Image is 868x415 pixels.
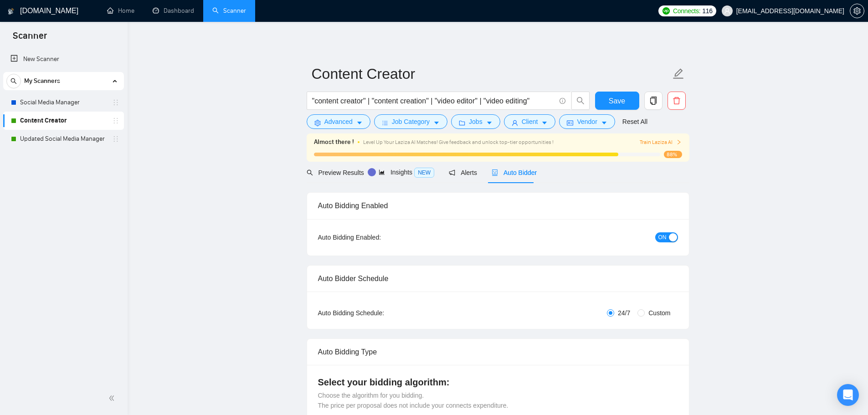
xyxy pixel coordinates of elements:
span: Jobs [469,117,483,127]
a: Reset All [622,117,647,127]
div: Auto Bidding Enabled: [318,232,438,242]
button: barsJob Categorycaret-down [374,114,447,129]
a: New Scanner [10,50,117,68]
span: user [512,119,518,126]
div: Auto Bidder Schedule [318,266,678,292]
a: searchScanner [212,7,246,15]
img: upwork-logo.png [663,7,670,15]
span: folder [459,119,465,126]
li: New Scanner [3,50,124,68]
span: caret-down [486,119,493,126]
span: robot [492,169,498,176]
a: Updated Social Media Manager [20,130,107,148]
a: Content Creator [20,112,107,130]
span: setting [314,119,321,126]
button: delete [668,92,686,110]
span: search [7,78,21,84]
button: search [571,92,590,110]
div: Auto Bidding Enabled [318,193,678,219]
span: double-left [108,394,118,403]
span: caret-down [433,119,440,126]
span: caret-down [356,119,363,126]
button: settingAdvancedcaret-down [307,114,370,129]
span: Connects: [673,6,700,16]
button: folderJobscaret-down [451,114,500,129]
button: search [6,74,21,88]
div: Tooltip anchor [368,168,376,176]
input: Scanner name... [312,62,671,85]
span: Save [609,95,625,107]
span: Scanner [5,29,54,48]
span: Alerts [449,169,477,176]
span: Level Up Your Laziza AI Matches! Give feedback and unlock top-tier opportunities ! [363,139,554,145]
span: copy [645,97,662,105]
span: holder [112,135,119,143]
a: dashboardDashboard [153,7,194,15]
button: idcardVendorcaret-down [559,114,615,129]
span: holder [112,99,119,106]
span: My Scanners [24,72,60,90]
span: Custom [645,308,674,318]
span: user [724,8,730,14]
span: Preview Results [307,169,364,176]
button: userClientcaret-down [504,114,556,129]
li: My Scanners [3,72,124,148]
a: Social Media Manager [20,93,107,112]
div: Auto Bidding Type [318,339,678,365]
span: delete [668,97,685,105]
span: Client [522,117,538,127]
span: 24/7 [614,308,634,318]
span: holder [112,117,119,124]
div: Auto Bidding Schedule: [318,308,438,318]
a: setting [850,7,864,15]
span: Insights [379,169,434,176]
span: Vendor [577,117,597,127]
span: caret-down [541,119,548,126]
span: ON [658,232,667,242]
span: right [676,139,682,145]
button: copy [644,92,663,110]
span: info-circle [560,98,565,104]
input: Search Freelance Jobs... [312,95,555,107]
button: Train Laziza AI [640,138,682,147]
button: Save [595,92,639,110]
div: Open Intercom Messenger [837,384,859,406]
span: NEW [414,168,434,178]
span: 116 [702,6,712,16]
span: edit [673,68,684,80]
button: setting [850,4,864,18]
span: search [572,97,589,105]
span: Job Category [392,117,430,127]
span: caret-down [601,119,607,126]
h4: Select your bidding algorithm: [318,376,678,389]
span: bars [382,119,388,126]
span: search [307,169,313,176]
img: logo [8,4,14,19]
span: 88% [664,151,682,158]
span: notification [449,169,455,176]
span: setting [850,7,864,15]
span: Auto Bidder [492,169,537,176]
a: homeHome [107,7,134,15]
span: Almost there ! [314,137,354,147]
span: Choose the algorithm for you bidding. The price per proposal does not include your connects expen... [318,392,508,409]
span: idcard [567,119,573,126]
span: Advanced [324,117,353,127]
